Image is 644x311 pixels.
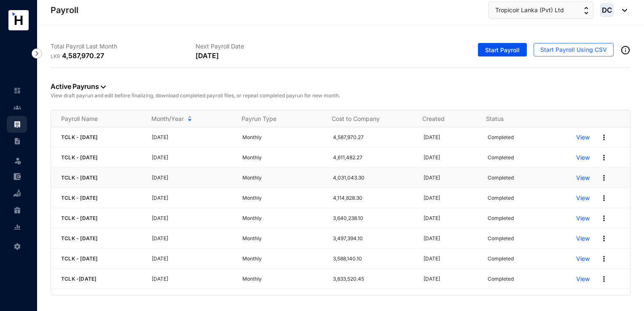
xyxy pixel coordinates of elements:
p: [DATE] [152,174,232,182]
p: [DATE] [152,214,232,223]
span: Start Payroll Using CSV [540,46,607,54]
li: Home [7,82,27,99]
button: Tropicoir Lanka (Pvt) Ltd [488,2,593,19]
p: Completed [488,133,514,142]
p: 4,587,970.27 [62,51,104,61]
p: Completed [488,255,514,263]
p: [DATE] [424,295,478,303]
p: [DATE] [152,275,232,283]
img: info-outined.c2a0bb1115a2853c7f4cb4062ec879bc.svg [620,45,631,55]
img: more.27664ee4a8faa814348e188645a3c1fc.svg [600,275,608,283]
img: more.27664ee4a8faa814348e188645a3c1fc.svg [600,153,608,162]
span: Tropicoir Lanka (Pvt) Ltd [495,5,564,15]
p: [DATE] [152,194,232,202]
img: dropdown-black.8e83cc76930a90b1a4fdb6d089b7bf3a.svg [101,86,106,88]
li: Gratuity [7,202,27,219]
img: more.27664ee4a8faa814348e188645a3c1fc.svg [600,255,608,263]
img: more.27664ee4a8faa814348e188645a3c1fc.svg [600,214,608,223]
a: View [576,255,590,263]
button: Start Payroll [478,43,527,56]
p: [DATE] [196,51,218,61]
img: settings-unselected.1febfda315e6e19643a1.svg [13,243,21,250]
a: View [576,275,590,283]
img: dropdown-black.8e83cc76930a90b1a4fdb6d089b7bf3a.svg [618,9,627,12]
img: expense-unselected.2edcf0507c847f3e9e96.svg [13,173,21,180]
img: report-unselected.e6a6b4230fc7da01f883.svg [13,223,21,231]
li: Payroll [7,116,27,133]
p: Monthly [242,295,323,303]
p: Payroll [51,4,78,16]
span: TCLK - [DATE] [61,174,98,181]
span: TCLK - [DATE] [61,255,98,262]
button: Start Payroll Using CSV [534,43,614,56]
p: Next Payroll Date [196,42,341,51]
img: payroll.289672236c54bbec4828.svg [13,121,21,128]
a: View [576,174,590,182]
p: [DATE] [424,194,478,202]
img: gratuity-unselected.a8c340787eea3cf492d7.svg [13,206,21,214]
p: [DATE] [424,234,478,243]
p: [DATE] [424,153,478,162]
img: more.27664ee4a8faa814348e188645a3c1fc.svg [600,133,608,142]
img: nav-icon-right.af6afadce00d159da59955279c43614e.svg [32,48,42,59]
p: LKR [51,52,62,61]
th: Payrun Type [231,110,322,127]
img: leave-unselected.2934df6273408c3f84d9.svg [13,156,22,165]
p: Completed [488,174,514,182]
li: Expenses [7,168,27,185]
p: [DATE] [424,214,478,223]
p: Completed [488,214,514,223]
a: View [576,153,590,162]
a: View [576,214,590,223]
p: 3,833,520.45 [333,275,413,283]
li: Contracts [7,133,27,150]
p: Monthly [242,174,323,182]
span: TCLK - [DATE] [61,154,98,161]
a: View [576,133,590,142]
p: [DATE] [424,275,478,283]
a: View [576,295,590,303]
th: Created [412,110,476,127]
a: Active Payruns [51,82,106,91]
span: TCLK - [DATE] [61,195,98,201]
li: Loan [7,185,27,202]
img: more.27664ee4a8faa814348e188645a3c1fc.svg [600,194,608,202]
p: Completed [488,234,514,243]
a: View [576,234,590,243]
p: Monthly [242,214,323,223]
li: Reports [7,219,27,236]
a: View [576,194,590,202]
p: View draft payrun and edit before finalizing, download completed payroll files, or repeat complet... [51,91,631,100]
p: 3,588,140.10 [333,255,413,263]
p: 4,031,043.30 [333,174,413,182]
p: [DATE] [152,234,232,243]
span: Start Payroll [485,46,520,54]
p: [DATE] [152,295,232,303]
p: Completed [488,275,514,283]
p: Monthly [242,194,323,202]
li: Contacts [7,99,27,116]
img: more.27664ee4a8faa814348e188645a3c1fc.svg [600,234,608,243]
p: Monthly [242,153,323,162]
p: Monthly [242,234,323,243]
span: TCLK -[DATE] [61,276,96,282]
img: loan-unselected.d74d20a04637f2d15ab5.svg [13,190,21,197]
p: 3,497,394.10 [333,234,413,243]
p: [DATE] [152,133,232,142]
img: more.27664ee4a8faa814348e188645a3c1fc.svg [600,295,608,303]
p: Completed [488,295,514,303]
p: Monthly [242,255,323,263]
th: Status [476,110,564,127]
img: up-down-arrow.74152d26bf9780fbf563ca9c90304185.svg [584,7,588,14]
p: [DATE] [424,255,478,263]
th: Cost to Company [322,110,412,127]
img: people-unselected.118708e94b43a90eceab.svg [13,104,21,111]
p: 3,823,778.54 [333,295,413,303]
